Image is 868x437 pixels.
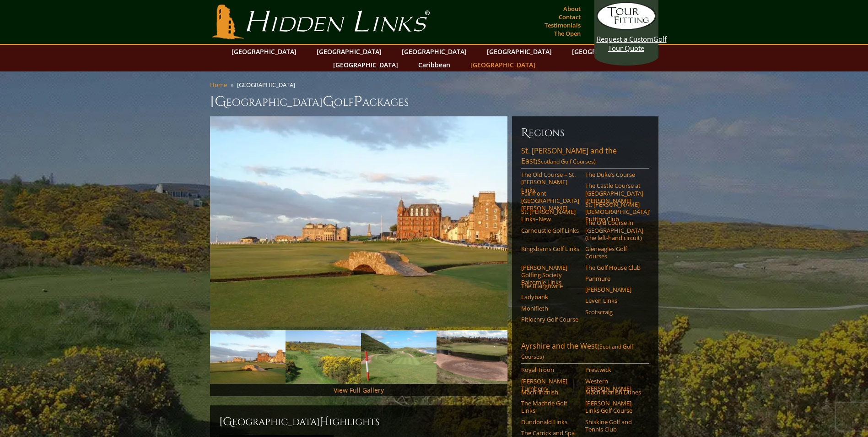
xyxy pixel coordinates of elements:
[585,418,643,433] a: Shiskine Golf and Tennis Club
[585,245,643,260] a: Gleneagles Golf Courses
[320,415,329,429] span: H
[210,81,227,89] a: Home
[521,305,579,312] a: Monifieth
[585,308,643,316] a: Scotscraig
[536,158,596,165] span: (Scotland Golf Courses)
[414,58,455,71] a: Caribbean
[521,208,579,223] a: St. [PERSON_NAME] Links–New
[597,34,653,44] span: Request a Custom
[237,81,299,89] li: [GEOGRAPHIC_DATA]
[597,2,656,53] a: Request a CustomGolf Tour Quote
[466,58,540,71] a: [GEOGRAPHIC_DATA]
[323,93,334,111] span: G
[585,286,643,293] a: [PERSON_NAME]
[227,45,301,58] a: [GEOGRAPHIC_DATA]
[521,245,579,252] a: Kingsbarns Golf Links
[521,343,633,361] span: (Scotland Golf Courses)
[521,341,649,364] a: Ayrshire and the West(Scotland Golf Courses)
[521,190,579,212] a: Fairmont [GEOGRAPHIC_DATA][PERSON_NAME]
[521,429,579,437] a: The Carrick and Spa
[521,146,649,169] a: St. [PERSON_NAME] and the East(Scotland Golf Courses)
[585,366,643,373] a: Prestwick
[585,275,643,282] a: Panmure
[210,93,658,111] h1: [GEOGRAPHIC_DATA] olf ackages
[556,11,583,23] a: Contact
[354,93,362,111] span: P
[585,201,643,223] a: St. [PERSON_NAME] [DEMOGRAPHIC_DATA]’ Putting Club
[521,399,579,415] a: The Machrie Golf Links
[585,182,643,204] a: The Castle Course at [GEOGRAPHIC_DATA][PERSON_NAME]
[585,377,643,393] a: Western [PERSON_NAME]
[334,386,384,394] a: View Full Gallery
[521,366,579,373] a: Royal Troon
[585,399,643,415] a: [PERSON_NAME] Links Golf Course
[521,388,579,396] a: Machrihanish
[397,45,471,58] a: [GEOGRAPHIC_DATA]
[521,316,579,323] a: Pitlochry Golf Course
[521,418,579,426] a: Dundonald Links
[482,45,556,58] a: [GEOGRAPHIC_DATA]
[521,377,579,393] a: [PERSON_NAME] Turnberry
[542,19,583,32] a: Testimonials
[567,45,642,58] a: [GEOGRAPHIC_DATA]
[521,126,649,140] h6: Regions
[521,227,579,234] a: Carnoustie Golf Links
[585,219,643,241] a: The Old Course in [GEOGRAPHIC_DATA] (the left-hand circuit)
[521,282,579,290] a: The Blairgowrie
[552,27,583,40] a: The Open
[585,297,643,304] a: Leven Links
[521,171,579,193] a: The Old Course – St. [PERSON_NAME] Links
[312,45,386,58] a: [GEOGRAPHIC_DATA]
[585,388,643,396] a: Machrihanish Dunes
[585,171,643,178] a: The Duke’s Course
[521,293,579,300] a: Ladybank
[521,264,579,286] a: [PERSON_NAME] Golfing Society Balcomie Links
[561,2,583,15] a: About
[329,58,403,71] a: [GEOGRAPHIC_DATA]
[219,415,498,429] h2: [GEOGRAPHIC_DATA] ighlights
[585,264,643,271] a: The Golf House Club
